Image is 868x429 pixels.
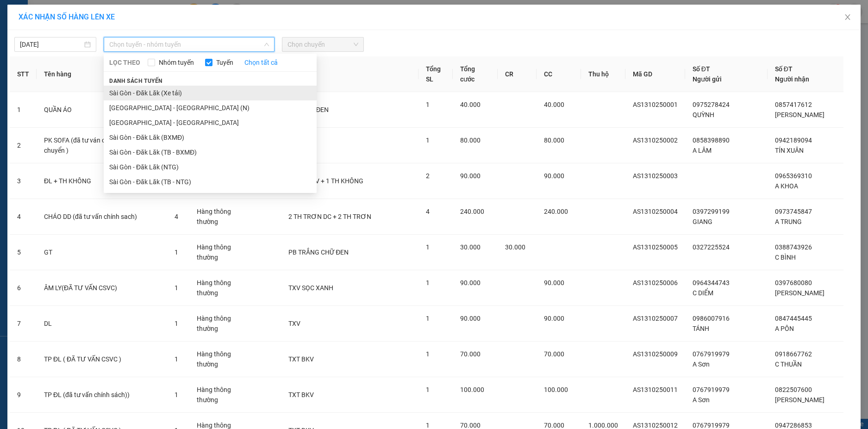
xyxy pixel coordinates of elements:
[633,208,678,215] span: AS1310250004
[588,422,618,429] span: 1.000.000
[460,350,481,358] span: 70.000
[544,172,564,180] span: 90.000
[693,75,722,83] span: Người gửi
[835,5,861,31] button: Close
[775,65,793,73] span: Số ĐT
[175,249,178,256] span: 1
[189,270,244,306] td: Hàng thông thường
[775,137,812,144] span: 0942189094
[426,386,430,393] span: 1
[775,289,824,297] span: [PERSON_NAME]
[175,213,178,220] span: 4
[288,355,314,363] span: TXT BKV
[693,147,712,154] span: A LÂM
[37,270,167,306] td: ÂM LY(ĐÃ TƯ VẤN CSVC)
[460,101,481,108] span: 40.000
[581,56,625,92] th: Thu hộ
[104,115,317,130] li: [GEOGRAPHIC_DATA] - [GEOGRAPHIC_DATA]
[37,128,167,163] td: PK SOFA (đã tư ván chính sách vận chuyển )
[453,56,498,92] th: Tổng cước
[633,422,678,429] span: AS1310250012
[10,199,37,235] td: 4
[175,320,178,327] span: 1
[544,350,564,358] span: 70.000
[775,218,802,225] span: A TRUNG
[37,377,167,413] td: TP ĐL (đã tư vấn chính sách))
[693,65,710,73] span: Số ĐT
[426,315,430,322] span: 1
[460,137,481,144] span: 80.000
[189,199,244,235] td: Hàng thông thường
[189,342,244,377] td: Hàng thông thường
[693,422,730,429] span: 0767919979
[426,208,430,215] span: 4
[633,350,678,358] span: AS1310250009
[498,56,537,92] th: CR
[189,235,244,270] td: Hàng thông thường
[693,137,730,144] span: 0858398890
[189,377,244,413] td: Hàng thông thường
[10,128,37,163] td: 2
[288,177,363,185] span: 1 TXV BKV + 1 TH KHÔNG
[37,92,167,128] td: QUẦN ÁO
[37,199,167,235] td: CHÁO DD (đã tư vấn chính sach)
[775,325,794,332] span: A PÔN
[775,243,812,251] span: 0388743926
[633,243,678,251] span: AS1310250005
[693,289,713,297] span: C DIỂM
[775,254,796,261] span: C BÌNH
[104,174,317,189] li: Sài Gòn - Đăk Lăk (TB - NTG)
[51,35,123,51] span: huutrungas.tienoanh - In:
[505,243,525,251] span: 30.000
[426,137,430,144] span: 1
[460,315,481,322] span: 90.000
[460,208,484,215] span: 240.000
[288,249,349,256] span: PB TRẮNG CHỮ ĐEN
[544,386,568,393] span: 100.000
[426,243,430,251] span: 1
[59,43,113,51] span: 16:36:43 [DATE]
[212,57,237,68] span: Tuyến
[633,279,678,286] span: AS1310250006
[775,147,804,154] span: TÍN XUÂN
[693,279,730,286] span: 0964344743
[10,92,37,128] td: 1
[155,57,198,68] span: Nhóm tuyến
[10,306,37,342] td: 7
[68,5,107,15] span: An Sương
[51,17,128,25] span: PHÚ TÀI - 0937003068
[10,270,37,306] td: 6
[264,42,269,47] span: down
[10,377,37,413] td: 9
[460,386,484,393] span: 100.000
[175,284,178,292] span: 1
[288,320,300,327] span: TXV
[37,235,167,270] td: GT
[104,145,317,160] li: Sài Gòn - Đăk Lăk (TB - BXMĐ)
[109,37,269,51] span: Chọn tuyến - nhóm tuyến
[460,243,481,251] span: 30.000
[175,355,178,363] span: 1
[633,386,678,393] span: AS1310250011
[775,315,812,322] span: 0847445445
[10,56,37,92] th: STT
[693,350,730,358] span: 0767919979
[544,101,564,108] span: 40.000
[633,101,678,108] span: AS1310250001
[104,130,317,145] li: Sài Gòn - Đăk Lăk (BXMĐ)
[37,306,167,342] td: DL
[775,386,812,393] span: 0822507600
[20,39,82,50] input: 13/10/2025
[19,12,115,21] span: XÁC NHẬN SỐ HÀNG LÊN XE
[287,37,358,51] span: Chọn chuyến
[693,111,714,118] span: QUỲNH
[633,137,678,144] span: AS1310250002
[633,172,678,180] span: AS1310250003
[104,86,317,100] li: Sài Gòn - Đăk Lăk (Xe tải)
[775,101,812,108] span: 0857417612
[281,56,418,92] th: Ghi chú
[775,279,812,286] span: 0397680080
[288,391,314,398] span: TXT BKV
[37,163,167,199] td: ĐL + TH KHÔNG
[288,284,333,292] span: TXV SỌC XANH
